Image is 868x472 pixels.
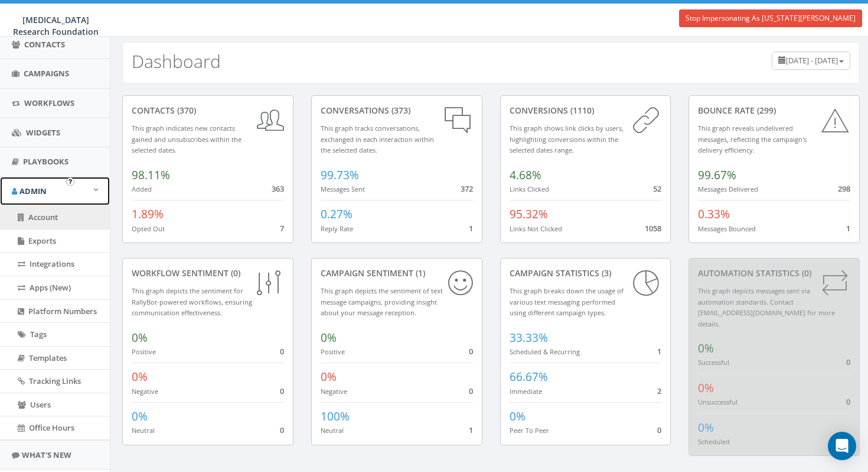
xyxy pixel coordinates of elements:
[321,387,347,396] small: Negative
[469,346,473,357] span: 0
[698,105,850,117] div: Bounce Rate
[321,426,344,435] small: Neutral
[698,206,730,222] span: 0.33%
[510,330,548,345] span: 33.33%
[653,183,661,194] span: 52
[413,267,425,279] span: (1)
[132,286,252,317] small: This graph depicts the sentiment for RallyBot-powered workflows, ensuring communication effective...
[846,223,850,234] span: 1
[469,425,473,435] span: 1
[698,224,756,233] small: Messages Bounced
[657,346,661,357] span: 1
[510,369,548,384] span: 66.67%
[321,224,353,233] small: Reply Rate
[132,105,284,117] div: contacts
[30,329,47,340] span: Tags
[510,409,526,424] span: 0%
[321,206,353,222] span: 0.27%
[30,258,74,269] span: Integrations
[698,397,738,406] small: Unsuccessful
[698,185,758,193] small: Messages Delivered
[469,223,473,234] span: 1
[698,420,714,435] span: 0%
[280,346,284,357] span: 0
[132,267,284,279] div: Workflow Sentiment
[679,9,862,27] a: Stop Impersonating As [US_STATE][PERSON_NAME]
[66,177,74,186] button: Open In-App Guide
[510,124,624,154] small: This graph shows link clicks by users, highlighting conversions within the selected dates range.
[132,387,158,396] small: Negative
[30,399,51,410] span: Users
[698,167,736,183] span: 99.67%
[29,353,67,363] span: Templates
[510,105,662,117] div: conversions
[698,358,729,367] small: Successful
[132,369,148,384] span: 0%
[22,450,71,460] span: What's New
[321,167,359,183] span: 99.73%
[698,286,835,328] small: This graph depicts messages sent via automation standards. Contact [EMAIL_ADDRESS][DOMAIN_NAME] f...
[132,224,165,233] small: Opted Out
[510,224,562,233] small: Links Not Clicked
[800,267,811,279] span: (0)
[321,409,350,424] span: 100%
[19,186,47,196] span: Admin
[321,124,434,154] small: This graph tracks conversations, exchanged in each interaction within the selected dates.
[469,386,473,396] span: 0
[645,223,661,234] span: 1058
[657,386,661,396] span: 2
[229,267,240,279] span: (0)
[24,68,69,79] span: Campaigns
[510,286,624,317] small: This graph breaks down the usage of various text messaging performed using different campaign types.
[132,185,152,193] small: Added
[698,437,730,446] small: Scheduled
[838,183,850,194] span: 298
[13,14,99,37] span: [MEDICAL_DATA] Research Foundation
[510,206,548,222] span: 95.32%
[510,267,662,279] div: Campaign Statistics
[26,127,60,138] span: Widgets
[132,426,155,435] small: Neutral
[280,386,284,396] span: 0
[280,425,284,435] span: 0
[321,286,443,317] small: This graph depicts the sentiment of text message campaigns, providing insight about your message ...
[755,105,776,116] span: (299)
[132,347,156,356] small: Positive
[132,206,164,222] span: 1.89%
[657,425,661,435] span: 0
[321,185,365,193] small: Messages Sent
[510,167,541,183] span: 4.68%
[280,223,284,234] span: 7
[510,426,549,435] small: Peer To Peer
[568,105,594,116] span: (1110)
[28,235,56,246] span: Exports
[321,369,337,384] span: 0%
[510,185,549,193] small: Links Clicked
[23,156,68,167] span: Playbooks
[28,212,58,222] span: Account
[132,167,170,183] span: 98.11%
[132,51,221,71] h2: Dashboard
[389,105,410,116] span: (373)
[828,432,856,460] div: Open Intercom Messenger
[846,357,850,367] span: 0
[132,330,148,345] span: 0%
[29,376,81,386] span: Tracking Links
[698,341,714,356] span: 0%
[599,267,611,279] span: (3)
[321,105,473,117] div: conversations
[321,347,345,356] small: Positive
[321,330,337,345] span: 0%
[30,282,71,293] span: Apps (New)
[461,183,473,194] span: 372
[846,396,850,407] span: 0
[698,124,807,154] small: This graph reveals undelivered messages, reflecting the campaign's delivery efficiency.
[698,267,850,279] div: Automation Statistics
[24,39,65,50] span: Contacts
[321,267,473,279] div: Campaign Sentiment
[24,98,74,108] span: Workflows
[510,387,542,396] small: Immediate
[28,306,97,316] span: Platform Numbers
[175,105,196,116] span: (370)
[132,409,148,424] span: 0%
